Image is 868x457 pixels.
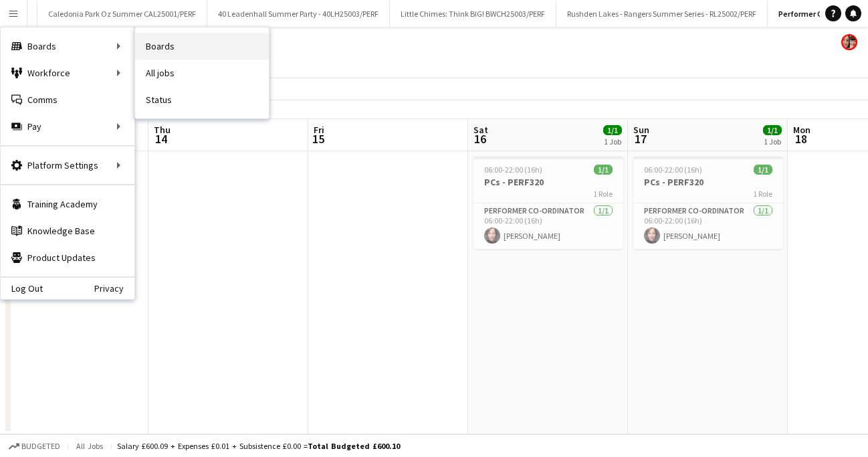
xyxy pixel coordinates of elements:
a: Comms [1,86,134,113]
app-job-card: 06:00-22:00 (16h)1/1PCs - PERF3201 RolePerformer Co-ordinator1/106:00-22:00 (16h)[PERSON_NAME] [633,157,783,249]
app-user-avatar: Performer Department [841,34,857,50]
button: Rushden Lakes - Rangers Summer Series - RL25002/PERF [556,1,768,27]
a: Knowledge Base [1,217,134,244]
span: 1/1 [603,125,622,135]
span: Sat [473,124,488,136]
a: Privacy [94,283,134,294]
div: 1 Job [604,136,621,147]
h3: PCs - PERF320 [633,176,783,188]
span: Total Budgeted £600.10 [308,441,400,451]
a: Status [135,86,269,113]
span: 1/1 [754,165,772,175]
div: Workforce [1,60,134,86]
div: 1 Job [764,136,781,147]
app-job-card: 06:00-22:00 (16h)1/1PCs - PERF3201 RolePerformer Co-ordinator1/106:00-22:00 (16h)[PERSON_NAME] [473,157,623,249]
span: Budgeted [21,442,60,451]
span: 18 [791,131,810,147]
a: All jobs [135,60,269,86]
button: Budgeted [7,439,62,454]
button: 40 Leadenhall Summer Party - 40LH25003/PERF [207,1,390,27]
span: Sun [633,124,649,136]
span: 06:00-22:00 (16h) [644,165,702,175]
div: Salary £600.09 + Expenses £0.01 + Subsistence £0.00 = [117,441,400,451]
a: Training Academy [1,191,134,217]
app-card-role: Performer Co-ordinator1/106:00-22:00 (16h)[PERSON_NAME] [473,203,623,249]
div: Pay [1,113,134,140]
span: 06:00-22:00 (16h) [484,165,542,175]
div: Boards [1,33,134,60]
span: 1 Role [753,189,772,199]
span: 1/1 [763,125,782,135]
span: 14 [152,131,171,147]
span: 16 [471,131,488,147]
h3: PCs - PERF320 [473,176,623,188]
div: Platform Settings [1,152,134,179]
span: Mon [793,124,810,136]
span: Fri [314,124,324,136]
span: All jobs [74,441,106,451]
span: Thu [154,124,171,136]
span: 15 [312,131,324,147]
span: 1 Role [593,189,613,199]
span: 1/1 [594,165,613,175]
a: Log Out [1,283,43,294]
a: Product Updates [1,244,134,271]
span: 17 [631,131,649,147]
button: Little Chimes: Think BIG! BWCH25003/PERF [390,1,556,27]
button: Caledonia Park Oz Summer CAL25001/PERF [37,1,207,27]
a: Boards [135,33,269,60]
app-card-role: Performer Co-ordinator1/106:00-22:00 (16h)[PERSON_NAME] [633,203,783,249]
